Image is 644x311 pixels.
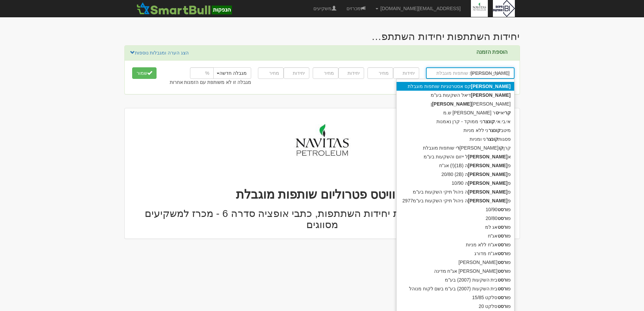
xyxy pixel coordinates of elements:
strong: [PERSON_NAME] [432,101,472,107]
div: פ 10/90 [397,205,514,214]
strong: [PERSON_NAME] [471,92,510,98]
strong: [PERSON_NAME] [468,172,507,177]
strong: ורסט [498,286,508,291]
input: מחיר [367,67,393,79]
strong: ט [496,110,499,115]
input: % [190,67,214,79]
div: פ ה (2B) 20/80 [397,170,514,179]
div: פ סלקט 15/85 [397,293,514,302]
label: מגבלה זו לא משותפת עם הזמנות אחרות [170,79,251,86]
strong: ורסט [498,242,508,247]
button: מגבלה חדשה [212,67,251,79]
strong: קונצר [483,119,495,124]
strong: ורסט [498,233,508,239]
strong: ורסט [498,268,508,274]
div: יאיי ר [PERSON_NAME] ש.מ [397,108,514,117]
div: קרן [PERSON_NAME] י שותפות מוגבלת [397,143,514,152]
input: מחיר [313,67,338,79]
div: א ל ייזום והשקעות בע"מ [397,152,514,161]
strong: [PERSON_NAME] [471,84,510,89]
div: פ [PERSON_NAME] אג"ח מדינה [397,267,514,275]
strong: נאוויטס פטרוליום שותפות מוגבלת [236,187,408,201]
h2: הנפקת יחידות השתתפות יחידות השתתפות, כתבי אופציה סדרה 6 - מכרז למשקיעים מסווגים [130,208,515,230]
div: דיאל השקעות בע"מ [397,91,514,99]
input: שם גוף [426,67,515,79]
strong: ר [457,145,459,151]
input: מחיר [258,67,284,79]
div: פ ה (1B)(!) אג"ח [397,161,514,170]
div: פ אג"ח [397,231,514,240]
img: Auction Logo [288,113,356,181]
strong: [PERSON_NAME] [468,154,507,159]
div: פ בית השקעות (2007) בע"מ בשם לקוח מנוהל [397,284,514,293]
strong: קונצר [488,128,501,133]
label: הוספת הזמנה [476,49,507,55]
strong: [PERSON_NAME] [468,189,507,195]
div: קס אסטרטגיות שותפות מוגבלת [397,82,514,91]
div: [PERSON_NAME] ן [397,99,514,108]
strong: קר [505,110,511,115]
div: פ אג"ח ללא מניות [397,240,514,249]
div: אי.בי.אי. ני ממוקד - קרן נאמנות [397,117,514,126]
div: פ אג למ [397,223,514,231]
strong: קו [499,145,503,151]
strong: ורסט [498,295,508,300]
div: פ ה 10/90 [397,179,514,187]
strong: ורסט [498,304,508,309]
strong: ורסט [498,207,508,212]
strong: ורסט [498,216,508,221]
div: פ אג"ח מדורג [397,249,514,258]
strong: ורסט [498,224,508,230]
img: SmartBull Logo [135,2,234,15]
strong: ורסט [498,260,508,265]
strong: [PERSON_NAME] [468,180,507,186]
div: פסגות ני ומניות [397,135,514,143]
div: פ ה ניהול תיקי השקעות בע"מ2977 [397,196,514,205]
input: יחידות [338,67,364,79]
button: שמור [132,67,157,79]
div: נאוויטס פטרוליום שותפות מוגבלת - יחידות השתתפות (יחידות השתתפות), כתבי אופציה (סדרה 6) - הנפקה פרטית [369,31,520,42]
a: הצג הערה ומגבלות נוספות [130,49,189,57]
div: פ בית השקעות (2007) בע"מ [397,275,514,284]
div: פ [PERSON_NAME] [397,258,514,267]
strong: ורסט [498,251,508,256]
input: יחידות [393,67,419,79]
div: פ סלקט 20 [397,302,514,311]
div: מיטב ני ללא מניות [397,126,514,135]
div: פ ה ניהול תיקי השקעות בע"מ [397,187,514,196]
input: יחידות [284,67,309,79]
strong: [PERSON_NAME] [468,198,507,203]
div: פ 20/80 [397,214,514,223]
strong: [PERSON_NAME] [468,163,507,168]
strong: קונצר [486,136,498,142]
strong: ורסט [498,277,508,283]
